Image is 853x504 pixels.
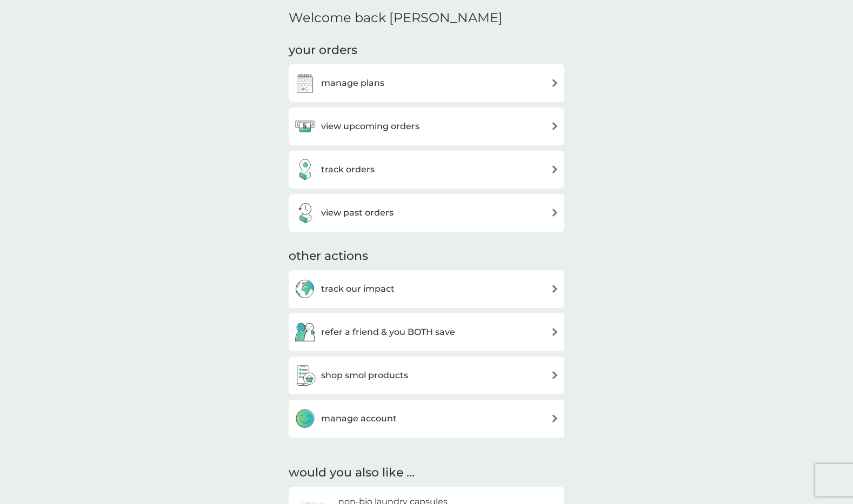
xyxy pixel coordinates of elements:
img: arrow right [551,328,559,336]
img: arrow right [551,285,559,293]
h2: Welcome back [PERSON_NAME] [289,10,503,26]
h3: manage account [321,412,397,426]
h3: view past orders [321,206,394,220]
h3: other actions [289,248,368,265]
img: arrow right [551,209,559,217]
img: arrow right [551,122,559,130]
h3: your orders [289,42,357,59]
img: arrow right [551,371,559,379]
h3: track our impact [321,282,395,296]
h3: manage plans [321,76,384,90]
h3: track orders [321,163,375,177]
h3: shop smol products [321,368,408,382]
h2: would you also like ... [289,465,564,481]
h3: refer a friend & you BOTH save [321,325,455,339]
img: arrow right [551,79,559,87]
img: arrow right [551,414,559,422]
img: arrow right [551,165,559,173]
h3: view upcoming orders [321,119,419,133]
